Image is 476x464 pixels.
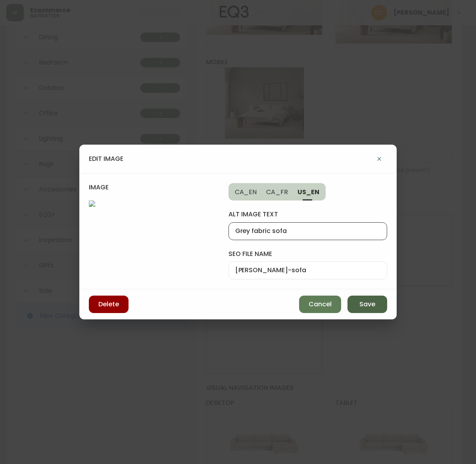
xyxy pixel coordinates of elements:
span: CA_FR [266,188,288,196]
img: 2a939c31-7c55-4546-b9c0-6ed6c096fa70 [89,200,219,279]
button: Save [347,296,387,313]
span: US_EN [297,188,319,196]
span: Delete [98,300,119,309]
label: alt image text [228,210,387,219]
button: Delete [89,296,129,313]
span: Cancel [309,300,332,309]
button: Cancel [299,296,341,313]
label: seo file name [228,250,387,258]
h4: edit image [89,155,123,163]
span: Save [359,300,375,309]
h4: image [89,183,219,200]
span: CA_EN [235,188,257,196]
